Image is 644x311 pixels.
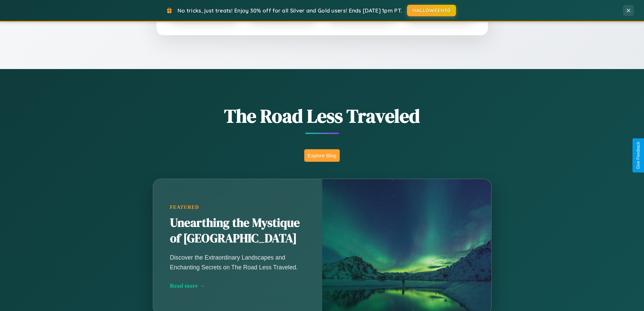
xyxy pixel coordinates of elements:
[407,5,456,16] button: HALLOWEEN30
[170,204,305,210] div: Featured
[170,215,305,246] h2: Unearthing the Mystique of [GEOGRAPHIC_DATA]
[119,103,525,129] h1: The Road Less Traveled
[170,253,305,272] p: Discover the Extraordinary Landscapes and Enchanting Secrets on The Road Less Traveled.
[636,142,641,169] div: Give Feedback
[170,282,305,289] div: Read more →
[304,149,340,162] button: Explore Blog
[177,7,402,14] span: No tricks, just treats! Enjoy 30% off for all Silver and Gold users! Ends [DATE] 1pm PT.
